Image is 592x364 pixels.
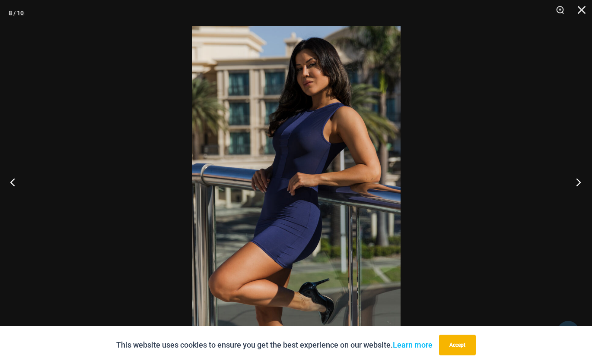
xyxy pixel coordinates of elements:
[439,335,476,355] button: Accept
[393,340,433,349] a: Learn more
[192,26,401,338] img: Desire Me Navy 5192 Dress 13
[560,160,592,204] button: Next
[9,6,24,19] div: 8 / 10
[116,339,433,351] p: This website uses cookies to ensure you get the best experience on our website.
